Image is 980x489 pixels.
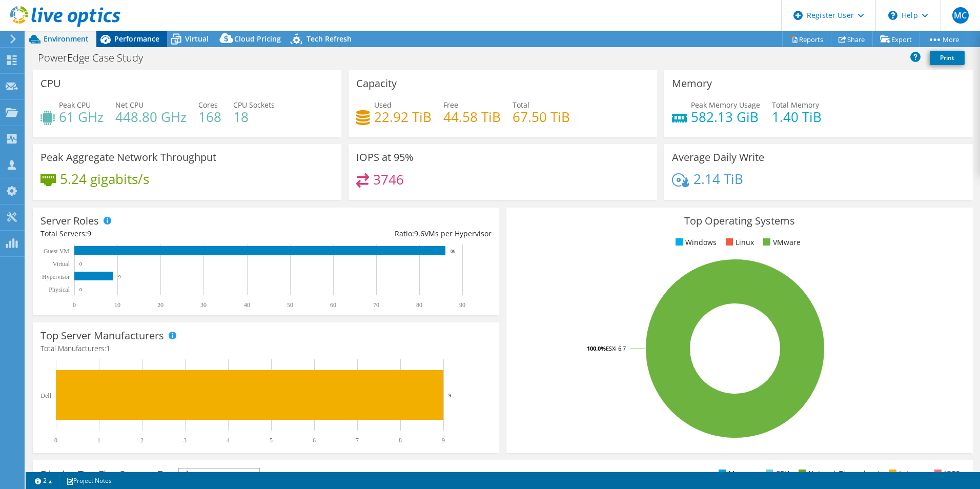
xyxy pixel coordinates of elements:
[691,111,760,123] h4: 582.13 GiB
[416,301,422,309] text: 80
[373,301,379,309] text: 70
[374,100,392,110] span: Used
[330,301,336,309] text: 60
[266,228,492,239] div: Ratio: VMs per Hypervisor
[772,100,819,110] span: Total Memory
[932,468,960,479] li: IOPS
[157,301,164,309] text: 20
[887,468,925,479] li: Latency
[179,468,259,481] span: IOPS
[831,31,873,47] a: Share
[952,7,969,24] span: MC
[672,152,764,163] h3: Average Daily Write
[59,111,104,123] h4: 61 GHz
[97,437,100,444] text: 1
[44,248,69,255] text: Guest VM
[234,34,281,44] span: Cloud Pricing
[40,228,266,239] div: Total Servers:
[356,152,414,163] h3: IOPS at 95%
[672,78,712,89] h3: Memory
[198,111,221,123] h4: 168
[514,215,965,227] h3: Top Operating Systems
[782,31,831,47] a: Reports
[920,31,967,47] a: More
[287,301,293,309] text: 50
[693,173,743,185] h4: 2.14 TiB
[356,78,397,89] h3: Capacity
[761,237,801,248] li: VMware
[33,52,159,64] h1: PowerEdge Case Study
[459,301,465,309] text: 90
[118,274,121,279] text: 9
[28,474,59,487] a: 2
[40,330,164,341] h3: Top Server Manufacturers
[198,100,218,110] span: Cores
[723,237,754,248] li: Linux
[772,111,822,123] h4: 1.40 TiB
[185,34,209,44] span: Virtual
[356,437,359,444] text: 7
[606,344,626,352] tspan: ESXi 6.7
[40,78,61,89] h3: CPU
[44,34,89,44] span: Environment
[374,111,432,123] h4: 22.92 TiB
[40,152,216,163] h3: Peak Aggregate Network Throughput
[79,261,82,267] text: 0
[513,111,570,123] h4: 67.50 TiB
[60,173,149,185] h4: 5.24 gigabits/s
[796,468,880,479] li: Network Throughput
[87,229,91,238] span: 9
[872,31,920,47] a: Export
[40,343,492,354] h4: Total Manufacturers:
[140,437,144,444] text: 2
[448,392,452,398] text: 9
[373,174,404,185] h4: 3746
[59,474,119,487] a: Project Notes
[763,468,789,479] li: CPU
[114,301,120,309] text: 10
[79,287,82,292] text: 0
[42,273,70,280] text: Hypervisor
[49,286,70,293] text: Physical
[59,100,91,110] span: Peak CPU
[443,100,458,110] span: Free
[115,100,144,110] span: Net CPU
[307,34,352,44] span: Tech Refresh
[40,215,99,227] h3: Server Roles
[114,34,159,44] span: Performance
[73,301,76,309] text: 0
[691,100,760,110] span: Peak Memory Usage
[673,237,717,248] li: Windows
[451,249,456,254] text: 86
[888,11,897,20] svg: \n
[106,343,110,353] span: 1
[183,437,187,444] text: 3
[40,392,51,399] text: Dell
[227,437,230,444] text: 4
[443,111,501,123] h4: 44.58 TiB
[587,344,606,352] tspan: 100.0%
[930,51,965,65] a: Print
[399,437,402,444] text: 8
[233,100,275,110] span: CPU Sockets
[244,301,250,309] text: 40
[200,301,207,309] text: 30
[442,437,445,444] text: 9
[513,100,529,110] span: Total
[54,437,57,444] text: 0
[233,111,275,123] h4: 18
[313,437,316,444] text: 6
[53,260,70,268] text: Virtual
[115,111,187,123] h4: 448.80 GHz
[716,468,757,479] li: Memory
[270,437,273,444] text: 5
[414,229,424,238] span: 9.6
